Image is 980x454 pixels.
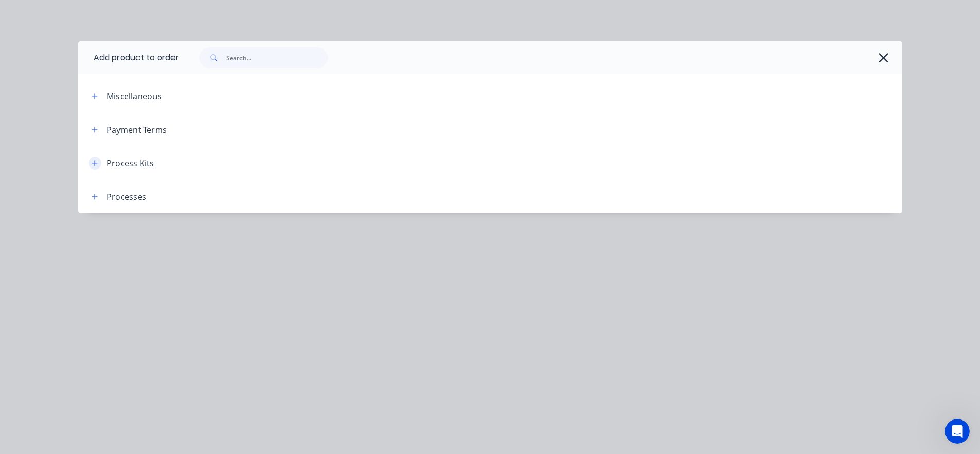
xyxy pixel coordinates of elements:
div: Payment Terms [107,124,167,136]
input: Search... [226,47,328,68]
div: Process Kits [107,157,154,170]
div: Miscellaneous [107,90,162,103]
div: Processes [107,191,146,203]
div: Add product to order [78,41,179,74]
iframe: Intercom live chat [945,419,970,444]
